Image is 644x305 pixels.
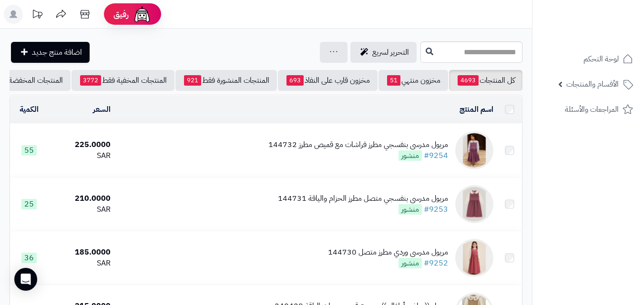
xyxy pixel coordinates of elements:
a: مخزون قارب على النفاذ693 [278,70,378,91]
a: التحرير لسريع [350,42,417,63]
img: مريول مدرسي وردي مطرز متصل 144730 [455,239,493,277]
div: SAR [52,204,111,215]
a: كل المنتجات4693 [449,70,522,91]
span: لوحة التحكم [583,52,619,66]
span: رفيق [113,9,129,20]
span: 693 [286,75,304,86]
img: logo-2.png [579,8,635,28]
img: مريول مدرسي بنفسجي متصل مطرز الحزام والياقة 144731 [455,185,493,223]
div: 225.0000 [52,139,111,150]
a: #9252 [424,257,448,269]
a: تحديثات المنصة [25,5,49,26]
a: مخزون منتهي51 [378,70,448,91]
span: 36 [21,253,37,263]
div: SAR [52,150,111,161]
span: منشور [399,204,422,215]
span: اضافة منتج جديد [32,47,82,58]
span: الأقسام والمنتجات [566,78,619,91]
a: اضافة منتج جديد [11,42,90,63]
span: منشور [399,150,422,161]
a: المنتجات المنشورة فقط921 [175,70,277,91]
span: 3772 [80,75,101,86]
span: 55 [21,145,37,156]
a: اسم المنتج [460,104,493,115]
div: SAR [52,258,111,269]
a: السعر [93,104,111,115]
span: التحرير لسريع [372,47,409,58]
span: المراجعات والأسئلة [565,103,619,116]
span: منشور [399,258,422,268]
span: 25 [21,199,37,209]
a: الكمية [20,104,39,115]
span: 921 [184,75,201,86]
div: مريول مدرسي بنفسجي متصل مطرز الحزام والياقة 144731 [278,193,448,204]
div: Open Intercom Messenger [14,268,37,291]
span: 4693 [458,75,479,86]
div: مريول مدرسي وردي مطرز متصل 144730 [328,247,448,258]
img: مريول مدرسي بنفسجي مطرز فراشات مع قميص مطرز 144732 [455,131,493,169]
span: 51 [387,75,400,86]
a: المنتجات المخفية فقط3772 [72,70,174,91]
a: المراجعات والأسئلة [538,98,638,121]
a: #9253 [424,204,448,215]
a: #9254 [424,150,448,161]
a: لوحة التحكم [538,48,638,70]
div: 185.0000 [52,247,111,258]
div: مريول مدرسي بنفسجي مطرز فراشات مع قميص مطرز 144732 [268,139,448,150]
img: ai-face.png [133,5,152,24]
div: 210.0000 [52,193,111,204]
